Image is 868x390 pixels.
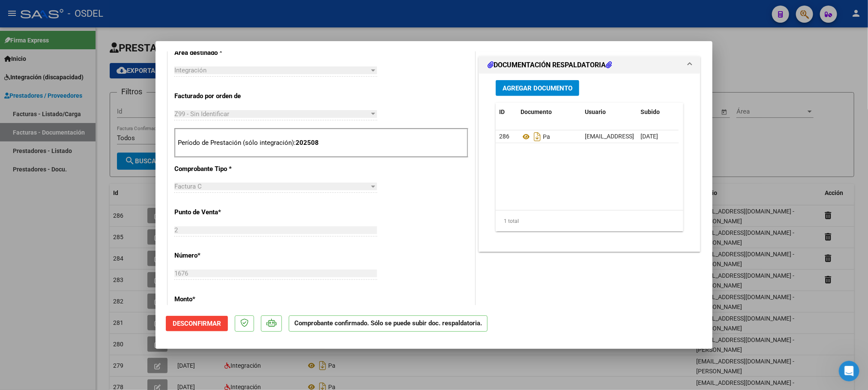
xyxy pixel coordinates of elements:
[517,103,581,121] datatable-header-cell: Documento
[585,133,730,140] span: [EMAIL_ADDRESS][DOMAIN_NAME] - [PERSON_NAME]
[174,110,229,118] span: Z99 - Sin Identificar
[289,315,488,332] p: Comprobante confirmado. Sólo se puede subir doc. respaldatoria.
[174,294,263,304] p: Monto
[174,91,263,101] p: Facturado por orden de
[496,80,579,96] button: Agregar Documento
[521,108,552,115] span: Documento
[479,57,700,74] mat-expansion-panel-header: DOCUMENTACIÓN RESPALDATORIA
[641,133,658,140] span: [DATE]
[174,207,263,217] p: Punto de Venta
[173,320,221,327] span: Desconfirmar
[174,251,263,261] p: Número
[637,103,680,121] datatable-header-cell: Subido
[296,139,319,147] strong: 202508
[499,133,509,140] span: 286
[166,316,228,331] button: Desconfirmar
[479,74,700,252] div: DOCUMENTACIÓN RESPALDATORIA
[503,84,572,92] span: Agregar Documento
[174,183,202,190] span: Factura C
[174,48,263,58] p: Area destinado *
[839,361,859,381] iframe: Intercom live chat
[178,138,465,148] p: Período de Prestación (sólo integración):
[521,133,550,140] span: Pa
[532,130,543,144] i: Descargar documento
[174,164,263,174] p: Comprobante Tipo *
[488,60,612,70] h1: DOCUMENTACIÓN RESPALDATORIA
[641,108,660,115] span: Subido
[581,103,637,121] datatable-header-cell: Usuario
[499,108,505,115] span: ID
[496,210,683,232] div: 1 total
[496,103,517,121] datatable-header-cell: ID
[174,66,207,74] span: Integración
[585,108,606,115] span: Usuario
